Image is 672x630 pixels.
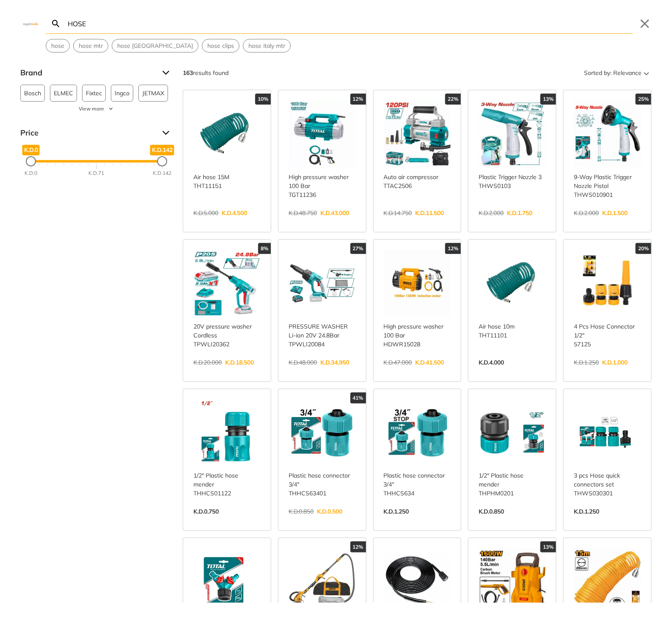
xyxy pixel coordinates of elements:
[445,94,461,105] div: 22%
[20,105,173,113] button: View more
[540,542,556,553] div: 13%
[73,39,108,52] div: Suggestion: hose mtr
[183,66,229,80] div: results found
[51,19,61,29] svg: Search
[350,392,366,403] div: 41%
[207,41,234,50] span: hose clips
[350,542,366,553] div: 12%
[540,94,556,105] div: 13%
[46,39,70,52] div: Suggestion: hose
[79,41,103,50] span: hose mtr
[66,14,633,33] input: Search…
[258,243,271,254] div: 8%
[111,85,133,102] button: Ingco
[74,39,108,52] button: Select suggestion: hose mtr
[157,156,167,166] div: Maximum Price
[51,41,64,50] span: hose
[115,85,129,101] span: Ingco
[25,170,37,177] div: K.D.0
[202,39,240,52] div: Suggestion: hose clips
[582,66,652,80] button: Sorted by:Relevance Sort
[54,85,73,101] span: ELMEC
[636,94,651,105] div: 25%
[112,39,198,52] button: Select suggestion: hose italy
[89,170,105,177] div: K.D.71
[613,66,642,80] span: Relevance
[86,85,102,101] span: Fixtec
[153,170,171,177] div: K.D.142
[642,68,652,78] svg: Sort
[20,126,156,140] span: Price
[183,69,193,77] strong: 163
[50,85,77,102] button: ELMEC
[255,94,271,105] div: 10%
[82,85,106,102] button: Fixtec
[445,243,461,254] div: 12%
[636,243,651,254] div: 20%
[248,41,285,50] span: hose italy mtr
[350,243,366,254] div: 27%
[20,66,156,80] span: Brand
[79,105,104,113] span: View more
[202,39,239,52] button: Select suggestion: hose clips
[350,94,366,105] div: 12%
[24,85,41,101] span: Bosch
[20,22,41,25] img: Close
[112,39,198,52] div: Suggestion: hose italy
[142,85,164,101] span: JETMAX
[26,156,36,166] div: Minimum Price
[243,39,291,52] div: Suggestion: hose italy mtr
[138,85,168,102] button: JETMAX
[638,17,652,30] button: Close
[20,85,45,102] button: Bosch
[243,39,290,52] button: Select suggestion: hose italy mtr
[46,39,69,52] button: Select suggestion: hose
[117,41,193,50] span: hose [GEOGRAPHIC_DATA]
